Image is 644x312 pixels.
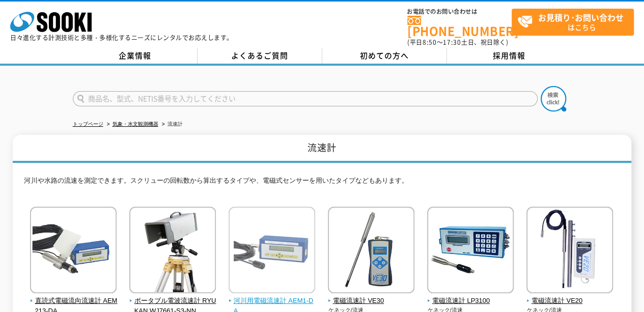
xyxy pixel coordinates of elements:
span: 電磁流速計 VE30 [328,296,415,306]
a: トップページ [73,121,103,127]
a: 採用情報 [447,48,572,64]
img: ポータブル電波流速計 RYUKAN WJ7661-S3-NN [129,207,216,296]
li: 流速計 [160,119,183,130]
a: 電磁流速計 LP3100 [427,286,514,306]
img: 電磁流速計 LP3100 [427,207,514,296]
a: よくあるご質問 [198,48,322,64]
a: 気象・水文観測機器 [113,121,158,127]
a: 電磁流速計 VE30 [328,286,415,306]
strong: お見積り･お問い合わせ [538,11,624,23]
span: 17:30 [443,38,461,47]
h1: 流速計 [13,135,631,163]
a: お見積り･お問い合わせはこちら [512,9,634,36]
a: 企業情報 [73,48,198,64]
a: [PHONE_NUMBER] [407,16,512,37]
span: はこちら [517,9,633,35]
p: 河川や水路の流速を測定できます。スクリューの回転数から算出するタイプや、電磁式センサーを用いたタイプなどもあります。 [24,176,620,191]
p: 日々進化する計測技術と多種・多様化するニーズにレンタルでお応えします。 [10,35,233,41]
a: 初めての方へ [322,48,447,64]
span: 電磁流速計 VE20 [526,296,613,306]
span: 初めての方へ [360,50,409,61]
span: 電磁流速計 LP3100 [427,296,514,306]
span: (平日 ～ 土日、祝日除く) [407,38,508,47]
img: btn_search.png [541,86,566,111]
span: お電話でのお問い合わせは [407,9,512,15]
input: 商品名、型式、NETIS番号を入力してください [73,91,538,106]
img: 河川用電磁流速計 AEM1-DA [229,207,315,296]
img: 電磁流速計 VE30 [328,207,414,296]
a: 電磁流速計 VE20 [526,286,613,306]
img: 電磁流速計 VE20 [526,207,613,296]
span: 8:50 [423,38,437,47]
img: 直読式電磁流向流速計 AEM213-DA [30,207,117,296]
